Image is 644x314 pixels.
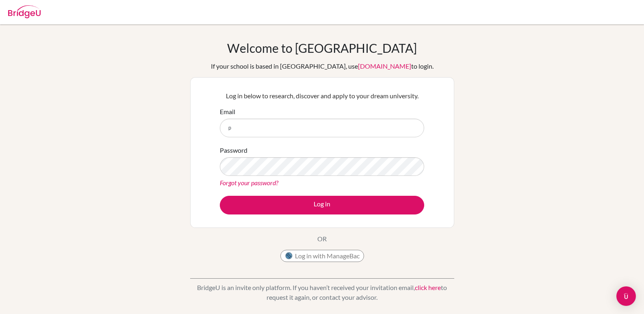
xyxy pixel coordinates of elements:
p: OR [317,234,327,244]
label: Email [220,107,235,117]
button: Log in [220,196,424,214]
label: Password [220,145,247,155]
div: If your school is based in [GEOGRAPHIC_DATA], use to login. [211,61,434,71]
p: Log in below to research, discover and apply to your dream university. [220,91,424,101]
p: BridgeU is an invite only platform. If you haven’t received your invitation email, to request it ... [190,283,454,302]
a: [DOMAIN_NAME] [358,62,411,70]
a: click here [415,284,441,291]
img: Bridge-U [8,5,41,18]
h1: Welcome to [GEOGRAPHIC_DATA] [227,41,417,55]
div: Open Intercom Messenger [616,286,636,306]
button: Log in with ManageBac [280,250,364,262]
a: Forgot your password? [220,179,278,186]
